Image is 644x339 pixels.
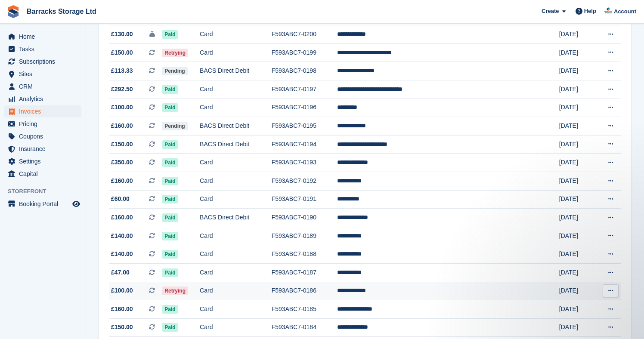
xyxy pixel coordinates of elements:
a: menu [4,118,81,130]
td: BACS Direct Debit [200,209,272,227]
span: Capital [19,168,71,180]
span: Paid [162,177,178,185]
span: Pricing [19,118,71,130]
td: BACS Direct Debit [200,135,272,154]
td: Card [200,282,272,300]
span: Paid [162,85,178,94]
span: £140.00 [111,231,133,240]
span: £113.33 [111,66,133,75]
td: [DATE] [559,154,595,172]
td: [DATE] [559,190,595,209]
span: Paid [162,232,178,240]
td: F593ABC7-0199 [272,43,337,62]
span: Paid [162,158,178,167]
span: Create [542,7,559,15]
td: F593ABC7-0186 [272,282,337,300]
td: Card [200,172,272,190]
a: menu [4,143,81,155]
span: Paid [162,305,178,314]
td: F593ABC7-0184 [272,318,337,337]
td: [DATE] [559,209,595,227]
span: £160.00 [111,213,133,222]
td: F593ABC7-0200 [272,25,337,44]
span: Account [614,7,636,16]
td: Card [200,190,272,209]
td: F593ABC7-0196 [272,99,337,117]
a: menu [4,168,81,180]
td: F593ABC7-0185 [272,300,337,319]
td: Card [200,227,272,245]
a: menu [4,43,81,55]
span: Home [19,31,71,43]
span: £130.00 [111,30,133,39]
span: £160.00 [111,176,133,185]
img: Jack Ward [604,7,613,15]
td: Card [200,154,272,172]
td: F593ABC7-0194 [272,135,337,154]
a: menu [4,198,81,210]
span: Insurance [19,143,71,155]
span: £150.00 [111,140,133,149]
span: Subscriptions [19,55,71,68]
span: £160.00 [111,305,133,314]
td: F593ABC7-0198 [272,62,337,80]
td: [DATE] [559,43,595,62]
span: Retrying [162,49,188,57]
td: F593ABC7-0191 [272,190,337,209]
td: [DATE] [559,318,595,337]
td: Card [200,43,272,62]
a: menu [4,80,81,92]
td: F593ABC7-0189 [272,227,337,245]
td: [DATE] [559,263,595,282]
td: F593ABC7-0195 [272,117,337,136]
td: F593ABC7-0192 [272,172,337,190]
img: stora-icon-8386f47178a22dfd0bd8f6a31ec36ba5ce8667c1dd55bd0f319d3a0aa187defe.svg [7,5,20,18]
span: Pending [162,122,187,130]
td: [DATE] [559,245,595,264]
span: Storefront [8,187,86,196]
span: Coupons [19,130,71,142]
span: £140.00 [111,250,133,259]
td: BACS Direct Debit [200,62,272,80]
td: [DATE] [559,80,595,99]
span: £100.00 [111,103,133,112]
td: Card [200,263,272,282]
span: Sites [19,68,71,80]
span: Paid [162,268,178,277]
td: [DATE] [559,300,595,319]
span: Paid [162,140,178,149]
span: £60.00 [111,194,130,203]
td: [DATE] [559,135,595,154]
td: Card [200,245,272,264]
span: Paid [162,103,178,112]
td: Card [200,318,272,337]
td: F593ABC7-0197 [272,80,337,99]
a: menu [4,155,81,167]
td: [DATE] [559,117,595,136]
span: £150.00 [111,48,133,57]
td: F593ABC7-0187 [272,263,337,282]
span: £100.00 [111,286,133,295]
a: menu [4,68,81,80]
span: £160.00 [111,121,133,130]
span: Help [584,7,596,15]
a: menu [4,130,81,142]
span: Paid [162,250,178,259]
td: Card [200,80,272,99]
span: Paid [162,195,178,203]
span: Retrying [162,287,188,295]
td: [DATE] [559,282,595,300]
span: Tasks [19,43,71,55]
a: menu [4,93,81,105]
span: £350.00 [111,158,133,167]
span: CRM [19,80,71,92]
td: [DATE] [559,99,595,117]
span: £150.00 [111,323,133,332]
span: Settings [19,155,71,167]
td: F593ABC7-0193 [272,154,337,172]
a: Preview store [71,199,81,209]
span: Paid [162,323,178,332]
span: Paid [162,213,178,222]
td: BACS Direct Debit [200,117,272,136]
td: [DATE] [559,227,595,245]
